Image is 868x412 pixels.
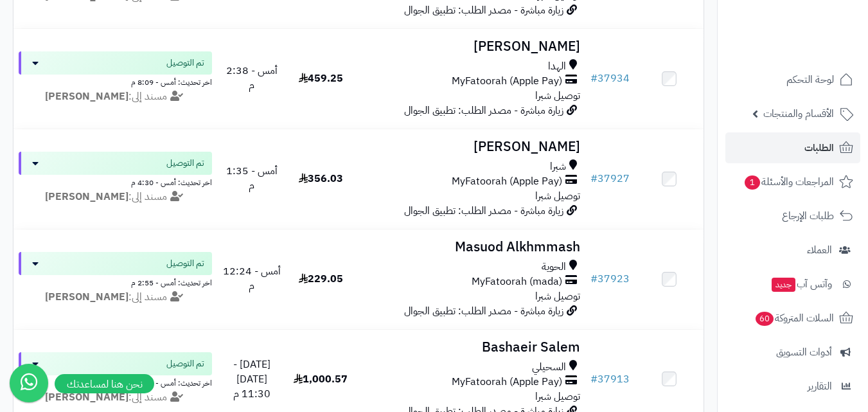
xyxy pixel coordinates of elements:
span: لوحة التحكم [786,71,834,89]
span: التقارير [808,377,832,395]
span: # [590,271,598,287]
span: وآتس آب [770,275,832,293]
span: زيارة مباشرة - مصدر الطلب: تطبيق الجوال [404,103,563,118]
a: العملاء [725,235,860,265]
span: 1 [744,175,761,190]
a: وآتس آبجديد [725,269,860,300]
span: 356.03 [299,171,343,186]
span: تم التوصيل [166,257,204,270]
a: #37934 [590,71,630,86]
span: توصيل شبرا [535,289,580,304]
h3: [PERSON_NAME] [360,139,580,154]
h3: Bashaeir Salem [360,340,580,355]
span: MyFatoorah (mada) [472,274,562,289]
h3: [PERSON_NAME] [360,39,580,54]
span: 60 [755,311,775,327]
a: #37923 [590,271,630,287]
strong: [PERSON_NAME] [45,390,128,405]
span: # [590,372,598,387]
span: [DATE] - [DATE] 11:30 م [233,357,270,402]
span: تم التوصيل [166,57,204,69]
span: أدوات التسويق [776,343,832,361]
span: جديد [772,278,795,292]
span: # [590,71,598,86]
div: اخر تحديث: أمس - 2:55 م [19,275,212,289]
span: زيارة مباشرة - مصدر الطلب: تطبيق الجوال [404,303,563,319]
div: مسند إلى: [9,190,222,204]
span: MyFatoorah (Apple Pay) [452,174,562,189]
div: مسند إلى: [9,390,222,405]
strong: [PERSON_NAME] [45,189,128,204]
span: الأقسام والمنتجات [763,105,834,123]
a: المراجعات والأسئلة1 [725,166,860,197]
div: اخر تحديث: أمس - 8:09 م [19,75,212,88]
span: الحوية [542,260,566,274]
span: 229.05 [299,271,343,287]
a: أدوات التسويق [725,337,860,368]
a: طلبات الإرجاع [725,201,860,231]
div: مسند إلى: [9,290,222,305]
a: لوحة التحكم [725,64,860,95]
span: تم التوصيل [166,357,204,370]
span: السحيلي [532,360,566,375]
span: أمس - 12:24 م [223,264,281,294]
a: #37927 [590,171,630,186]
span: طلبات الإرجاع [782,207,834,225]
span: MyFatoorah (Apple Pay) [452,74,562,89]
a: الطلبات [725,132,860,163]
div: مسند إلى: [9,89,222,104]
strong: [PERSON_NAME] [45,289,128,305]
span: MyFatoorah (Apple Pay) [452,375,562,390]
span: المراجعات والأسئلة [743,173,834,191]
span: الطلبات [804,139,834,157]
span: 459.25 [299,71,343,86]
img: logo-2.png [781,15,856,42]
a: #37913 [590,372,630,387]
span: زيارة مباشرة - مصدر الطلب: تطبيق الجوال [404,203,563,219]
span: توصيل شبرا [535,389,580,404]
span: # [590,171,598,186]
span: أمس - 1:35 م [226,163,278,193]
span: شبرا [550,159,566,174]
span: الهدا [548,59,566,74]
span: السلات المتروكة [754,309,834,327]
span: 1,000.57 [294,372,348,387]
span: توصيل شبرا [535,188,580,204]
span: أمس - 2:38 م [226,63,278,93]
h3: Masuod Alkhmmash [360,240,580,255]
strong: [PERSON_NAME] [45,89,128,104]
span: العملاء [807,241,832,259]
a: التقارير [725,371,860,402]
div: اخر تحديث: أمس - 4:30 م [19,175,212,188]
span: زيارة مباشرة - مصدر الطلب: تطبيق الجوال [404,3,563,18]
span: توصيل شبرا [535,88,580,103]
span: تم التوصيل [166,157,204,170]
a: السلات المتروكة60 [725,303,860,334]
